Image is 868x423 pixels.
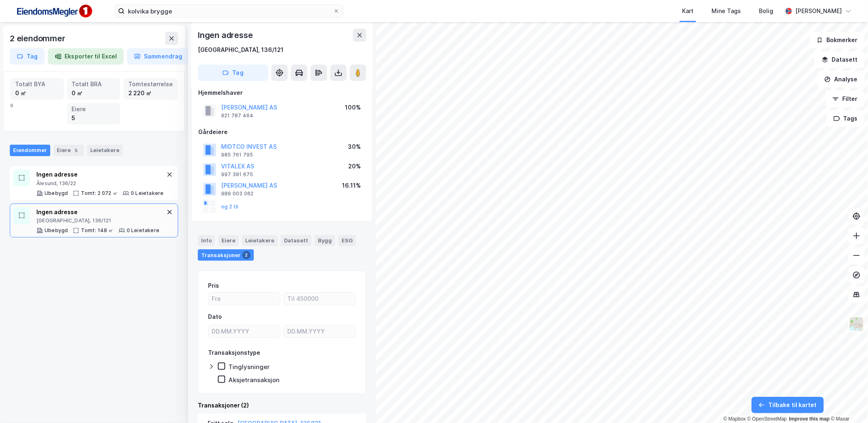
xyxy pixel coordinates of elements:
[789,416,830,422] a: Improve this map
[72,114,116,123] div: 5
[48,48,124,65] button: Eksporter til Excel
[849,316,864,332] img: Z
[747,416,787,422] a: OpenStreetMap
[13,2,95,20] img: F4PB6Px+NJ5v8B7XTbfpPpyloAAAAASUVORK5CYII=
[198,127,366,137] div: Gårdeiere
[125,5,333,17] input: Søk på adresse, matrikkel, gårdeiere, leietakere eller personer
[198,235,215,246] div: Info
[221,152,253,158] div: 985 761 795
[87,145,123,156] div: Leietakere
[208,312,222,322] div: Dato
[221,112,253,119] div: 921 787 464
[242,235,277,246] div: Leietakere
[827,384,868,423] iframe: Chat Widget
[45,227,68,234] div: Ubebygd
[72,146,81,154] div: 5
[827,110,865,127] button: Tags
[10,78,178,125] div: 0
[81,227,113,234] div: Tomt: 148 ㎡
[198,45,284,55] div: [GEOGRAPHIC_DATA], 136/121
[208,281,219,291] div: Pris
[15,89,59,98] div: 0 ㎡
[127,48,189,65] button: Sammendrag
[198,29,254,42] div: Ingen adresse
[759,6,773,16] div: Bolig
[198,401,366,410] div: Transaksjoner (2)
[36,217,159,224] div: [GEOGRAPHIC_DATA], 136/121
[752,397,824,413] button: Tilbake til kartet
[342,181,361,190] div: 16.11%
[315,235,335,246] div: Bygg
[45,190,68,197] div: Ubebygd
[242,251,251,259] div: 2
[281,235,311,246] div: Datasett
[36,180,163,187] div: Ålesund, 136/22
[131,190,163,197] div: 0 Leietakere
[711,6,741,16] div: Mine Tags
[208,348,260,358] div: Transaksjonstype
[345,103,361,112] div: 100%
[795,6,842,16] div: [PERSON_NAME]
[221,171,253,178] div: 997 391 675
[128,89,173,98] div: 2 220 ㎡
[36,170,163,179] div: Ingen adresse
[72,80,116,89] div: Totalt BRA
[72,89,116,98] div: 0 ㎡
[208,293,280,305] input: Fra
[72,105,116,114] div: Eiere
[284,325,356,338] input: DD.MM.YYYY
[348,142,361,152] div: 30%
[817,71,865,87] button: Analyse
[218,235,239,246] div: Eiere
[284,293,356,305] input: Til 450000
[127,227,159,234] div: 0 Leietakere
[338,235,356,246] div: ESG
[221,190,253,197] div: 989 003 062
[827,384,868,423] div: Kontrollprogram for chat
[54,145,84,156] div: Eiere
[810,32,865,48] button: Bokmerker
[81,190,118,197] div: Tomt: 2 072 ㎡
[198,249,254,261] div: Transaksjoner
[228,363,270,371] div: Tinglysninger
[10,48,45,65] button: Tag
[228,376,280,384] div: Aksjetransaksjon
[348,161,361,171] div: 20%
[15,80,59,89] div: Totalt BYA
[10,145,50,156] div: Eiendommer
[198,65,268,81] button: Tag
[815,51,865,68] button: Datasett
[128,80,173,89] div: Tomtestørrelse
[198,88,366,98] div: Hjemmelshaver
[10,32,67,45] div: 2 eiendommer
[723,416,746,422] a: Mapbox
[36,207,159,217] div: Ingen adresse
[825,91,865,107] button: Filter
[208,325,280,338] input: DD.MM.YYYY
[682,6,694,16] div: Kart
